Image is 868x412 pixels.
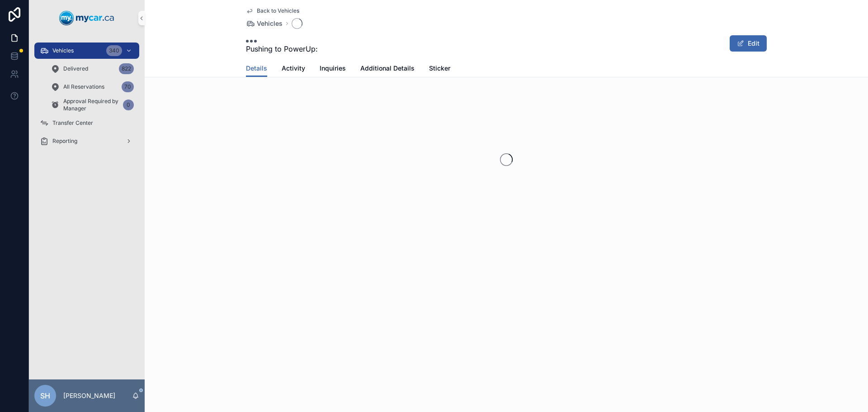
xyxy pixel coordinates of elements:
[63,83,104,90] span: All Reservations
[34,133,139,149] a: Reporting
[63,391,115,400] p: [PERSON_NAME]
[360,60,415,78] a: Additional Details
[122,81,134,92] div: 70
[119,63,134,74] div: 822
[45,61,139,77] a: Delivered822
[52,137,77,145] span: Reporting
[282,60,305,78] a: Activity
[246,60,267,77] a: Details
[63,65,88,72] span: Delivered
[246,64,267,73] span: Details
[40,390,50,401] span: SH
[320,64,346,73] span: Inquiries
[429,60,450,78] a: Sticker
[320,60,346,78] a: Inquiries
[52,47,74,54] span: Vehicles
[29,36,145,161] div: scrollable content
[429,64,450,73] span: Sticker
[45,97,139,113] a: Approval Required by Manager0
[730,35,767,52] button: Edit
[246,7,299,14] a: Back to Vehicles
[257,7,299,14] span: Back to Vehicles
[45,79,139,95] a: All Reservations70
[123,99,134,110] div: 0
[257,19,283,28] span: Vehicles
[106,45,122,56] div: 340
[246,43,318,54] span: Pushing to PowerUp:
[360,64,415,73] span: Additional Details
[34,115,139,131] a: Transfer Center
[246,19,283,28] a: Vehicles
[63,98,119,112] span: Approval Required by Manager
[52,119,93,127] span: Transfer Center
[282,64,305,73] span: Activity
[34,43,139,59] a: Vehicles340
[59,11,114,25] img: App logo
